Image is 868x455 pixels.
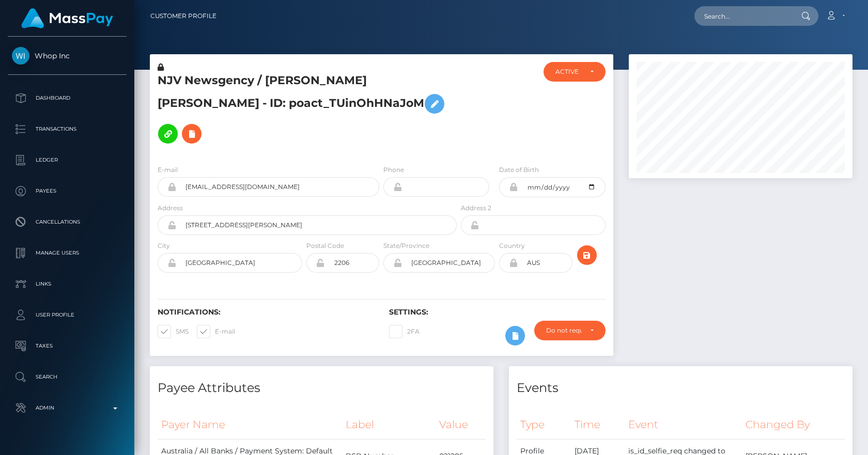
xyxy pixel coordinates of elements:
label: E-mail [158,165,178,175]
label: State/Province [383,241,429,250]
a: Customer Profile [150,5,216,27]
p: Cancellations [12,214,122,230]
th: Value [436,411,486,439]
th: Changed By [742,411,845,439]
label: E-mail [197,325,235,338]
div: Do not require [546,326,582,335]
label: Phone [383,165,404,175]
h6: Notifications: [158,308,374,317]
label: City [158,241,170,250]
h4: Payee Attributes [158,379,486,397]
th: Label [342,411,436,439]
p: User Profile [12,307,122,323]
th: Type [517,411,571,439]
img: MassPay Logo [21,8,113,28]
label: Postal Code [306,241,344,250]
th: Payer Name [158,411,342,439]
p: Transactions [12,121,122,137]
p: Dashboard [12,90,122,106]
label: Address 2 [461,203,491,213]
p: Links [12,276,122,292]
a: Cancellations [8,209,127,235]
input: Search... [694,6,792,26]
img: Whop Inc [12,47,29,65]
a: Payees [8,178,127,204]
a: Transactions [8,116,127,142]
label: 2FA [389,325,420,338]
h4: Events [517,379,845,397]
th: Time [571,411,624,439]
p: Ledger [12,152,122,168]
label: Country [499,241,525,250]
p: Search [12,369,122,385]
p: Payees [12,183,122,199]
button: ACTIVE [544,62,605,82]
a: Admin [8,395,127,421]
label: Date of Birth [499,165,539,175]
a: Dashboard [8,85,127,111]
label: Address [158,203,183,213]
label: SMS [158,325,189,338]
h6: Settings: [389,308,605,317]
p: Manage Users [12,245,122,261]
button: Do not require [534,321,606,340]
a: Manage Users [8,240,127,266]
p: Admin [12,400,122,416]
div: ACTIVE [555,68,581,76]
a: Ledger [8,147,127,173]
a: Taxes [8,333,127,359]
span: Whop Inc [8,51,127,60]
th: Event [625,411,742,439]
a: User Profile [8,302,127,328]
a: Links [8,271,127,297]
a: Search [8,364,127,390]
p: Taxes [12,338,122,354]
h5: NJV Newsgency / [PERSON_NAME] [PERSON_NAME] - ID: poact_TUinOhHNaJoM [158,73,451,149]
